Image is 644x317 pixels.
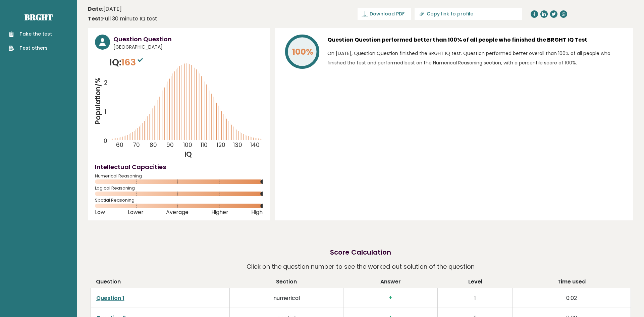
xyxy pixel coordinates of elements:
span: Logical Reasoning [95,187,263,190]
a: Brght [24,12,53,22]
span: Numerical Reasoning [95,175,263,177]
span: Download PDF [370,10,405,17]
span: Low [95,211,105,214]
tspan: 140 [251,141,260,149]
h3: Question Question performed better than 100% of all people who finished the BRGHT IQ Test [327,35,626,45]
td: 1 [438,288,513,308]
h3: + [349,294,432,301]
td: numerical [230,288,343,308]
tspan: 2 [104,78,107,87]
a: Question 1 [96,294,124,302]
tspan: 0 [104,137,107,145]
tspan: 100% [292,46,313,58]
td: 0:02 [513,288,631,308]
tspan: 110 [201,141,208,149]
h4: Intellectual Capacities [95,162,263,171]
tspan: 100 [183,141,192,149]
span: Higher [211,211,228,214]
th: Question [91,278,230,288]
a: Download PDF [358,8,411,20]
tspan: 130 [233,141,243,149]
p: On [DATE], Question Question finished the BRGHT IQ test. Question performed better overall than 1... [327,49,626,67]
a: Test others [9,45,52,52]
th: Time used [513,278,631,288]
th: Section [230,278,343,288]
div: Full 30 minute IQ test [88,15,157,23]
span: 163 [121,56,145,68]
tspan: 1 [105,108,106,116]
tspan: 120 [217,141,226,149]
span: High [251,211,263,214]
tspan: 60 [116,141,123,149]
span: [GEOGRAPHIC_DATA] [113,44,263,51]
tspan: 70 [133,141,140,149]
tspan: 80 [150,141,157,149]
tspan: Population/% [93,77,103,124]
span: Spatial Reasoning [95,199,263,202]
h3: Question Question [113,35,263,44]
th: Answer [343,278,438,288]
span: Average [166,211,189,214]
p: Click on the question number to see the worked out solution of the question [247,261,475,273]
tspan: 90 [166,141,174,149]
a: Take the test [9,31,52,38]
span: Lower [128,211,144,214]
tspan: IQ [184,149,192,159]
th: Level [438,278,513,288]
b: Date: [88,5,103,13]
h2: Score Calculation [330,247,391,257]
p: IQ: [109,56,145,69]
b: Test: [88,15,102,22]
time: [DATE] [88,5,122,13]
